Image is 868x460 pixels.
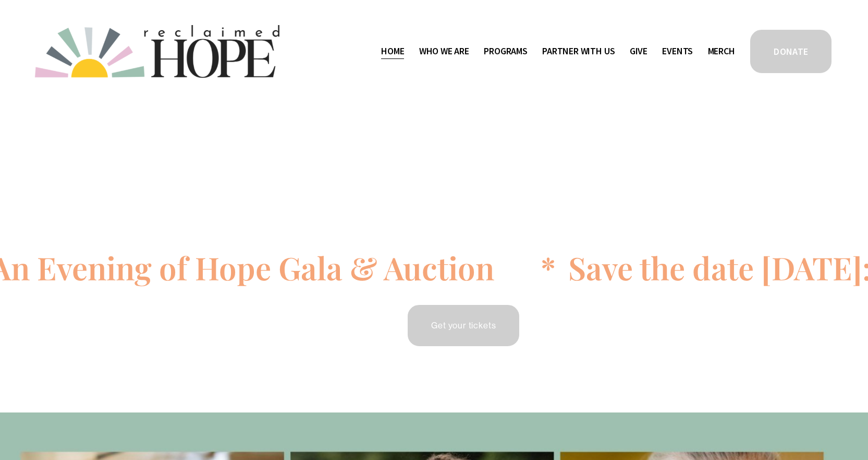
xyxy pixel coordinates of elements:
[419,44,469,59] span: Who We Are
[381,43,404,60] a: Home
[419,43,469,60] a: folder dropdown
[484,43,528,60] a: folder dropdown
[35,25,279,78] img: Reclaimed Hope Initiative
[662,43,693,60] a: Events
[630,43,647,60] a: Give
[542,43,615,60] a: folder dropdown
[406,303,521,348] a: Get your tickets
[542,44,615,59] span: Partner With Us
[749,28,833,75] a: DONATE
[708,43,735,60] a: Merch
[484,44,528,59] span: Programs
